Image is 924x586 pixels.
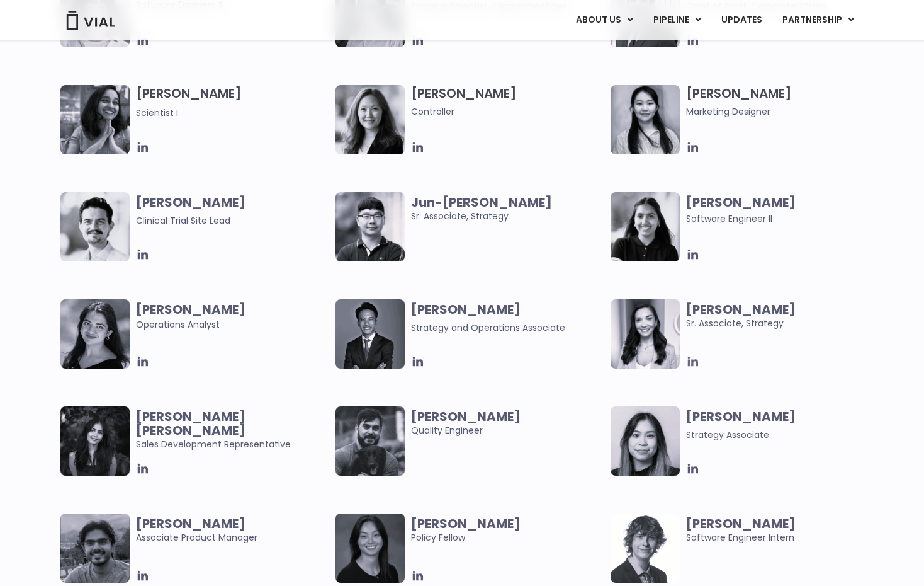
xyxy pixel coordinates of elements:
[566,9,643,31] a: ABOUT USMenu Toggle
[136,515,245,532] b: [PERSON_NAME]
[335,514,405,583] img: Smiling woman named Claudia
[686,301,796,318] b: [PERSON_NAME]
[686,408,796,425] b: [PERSON_NAME]
[686,193,796,211] b: [PERSON_NAME]
[772,9,864,31] a: PARTNERSHIPMenu Toggle
[686,428,769,441] span: Strategy Associate
[136,85,329,120] h3: [PERSON_NAME]
[686,515,796,532] b: [PERSON_NAME]
[335,192,405,261] img: Image of smiling man named Jun-Goo
[136,517,329,544] span: Associate Product Manager
[136,408,245,439] b: [PERSON_NAME] [PERSON_NAME]
[60,299,130,369] img: Headshot of smiling woman named Sharicka
[711,9,772,31] a: UPDATES
[136,193,245,211] b: [PERSON_NAME]
[65,11,116,30] img: Vial Logo
[136,301,245,318] b: [PERSON_NAME]
[136,106,178,119] span: Scientist I
[611,192,680,261] img: Image of smiling woman named Tanvi
[686,85,879,118] h3: [PERSON_NAME]
[411,105,604,118] span: Controller
[686,517,879,544] span: Software Engineer Intern
[335,299,405,369] img: Headshot of smiling man named Urann
[411,195,604,223] span: Sr. Associate, Strategy
[60,406,130,476] img: Smiling woman named Harman
[686,212,772,225] span: Software Engineer II
[136,410,329,451] span: Sales Development Representative
[686,105,879,118] span: Marketing Designer
[411,408,521,425] b: [PERSON_NAME]
[411,517,604,544] span: Policy Fellow
[411,410,604,437] span: Quality Engineer
[335,406,405,476] img: Man smiling posing for picture
[411,193,552,211] b: Jun-[PERSON_NAME]
[60,514,130,583] img: Headshot of smiling man named Abhinav
[611,299,680,369] img: Smiling woman named Ana
[335,85,405,154] img: Image of smiling woman named Aleina
[60,85,130,154] img: Headshot of smiling woman named Sneha
[411,515,521,532] b: [PERSON_NAME]
[611,406,680,476] img: Headshot of smiling woman named Vanessa
[686,302,879,330] span: Sr. Associate, Strategy
[411,321,565,334] span: Strategy and Operations Associate
[411,85,604,118] h3: [PERSON_NAME]
[60,192,130,261] img: Image of smiling man named Glenn
[136,214,230,227] span: Clinical Trial Site Lead
[643,9,711,31] a: PIPELINEMenu Toggle
[611,85,680,154] img: Smiling woman named Yousun
[136,302,329,331] span: Operations Analyst
[411,301,521,318] b: [PERSON_NAME]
